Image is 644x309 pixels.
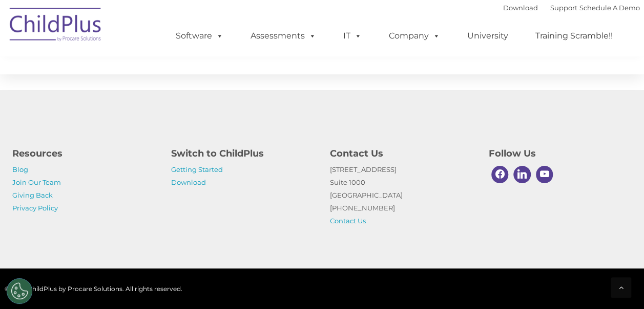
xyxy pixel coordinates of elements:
[330,163,473,227] p: [STREET_ADDRESS] Suite 1000 [GEOGRAPHIC_DATA] [PHONE_NUMBER]
[5,285,182,293] span: © 2025 ChildPlus by Procare Solutions. All rights reserved.
[7,278,32,304] button: Cookies Settings
[12,191,53,199] a: Giving Back
[5,1,107,52] img: ChildPlus by Procare Solutions
[12,165,28,173] a: Blog
[525,26,623,46] a: Training Scramble!!
[142,68,174,75] span: Last name
[533,163,556,186] a: Youtube
[511,163,533,186] a: Linkedin
[379,26,450,46] a: Company
[12,178,61,186] a: Join Our Team
[12,204,58,212] a: Privacy Policy
[330,146,473,161] h4: Contact Us
[503,4,640,12] font: |
[142,110,186,118] span: Phone number
[171,178,206,186] a: Download
[330,217,366,225] a: Contact Us
[579,4,640,12] a: Schedule A Demo
[457,26,518,46] a: University
[503,4,538,12] a: Download
[333,26,372,46] a: IT
[171,165,223,173] a: Getting Started
[550,4,577,12] a: Support
[489,146,632,161] h4: Follow Us
[171,146,315,161] h4: Switch to ChildPlus
[165,26,234,46] a: Software
[240,26,326,46] a: Assessments
[489,163,511,186] a: Facebook
[12,146,156,161] h4: Resources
